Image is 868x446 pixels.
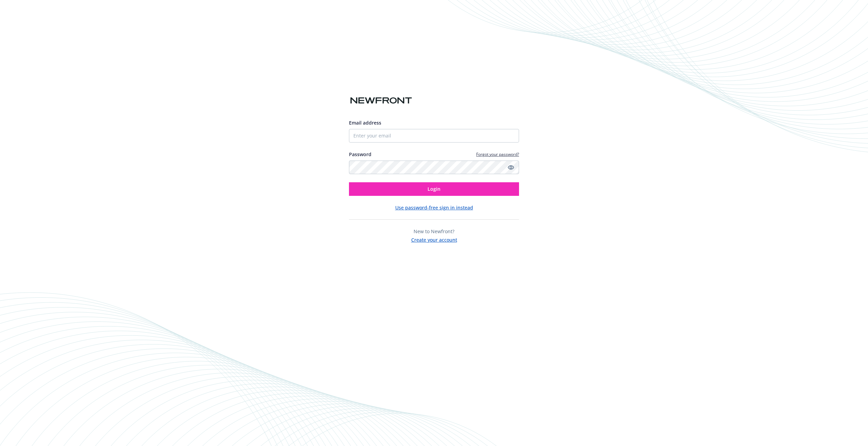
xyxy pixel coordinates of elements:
[507,163,515,171] a: Show password
[428,186,440,192] span: Login
[476,151,519,157] a: Forgot your password?
[395,204,473,211] button: Use password-free sign in instead
[349,151,371,158] label: Password
[349,95,413,107] img: Newfront logo
[414,228,454,235] span: New to Newfront?
[349,129,519,143] input: Enter your email
[411,235,457,243] button: Create your account
[349,182,519,196] button: Login
[349,161,519,174] input: Enter your password
[349,119,381,126] span: Email address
